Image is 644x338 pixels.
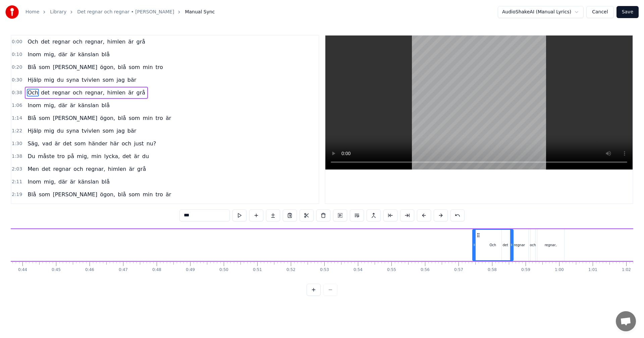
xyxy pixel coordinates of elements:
[27,152,36,160] span: Du
[12,102,22,109] span: 1:06
[128,165,135,173] span: är
[38,114,51,122] span: som
[146,140,157,147] span: nu?
[27,191,37,198] span: Blå
[12,166,22,173] span: 2:03
[67,152,75,160] span: på
[85,267,94,273] div: 0:46
[58,102,68,109] span: där
[530,243,536,248] div: och
[52,63,98,71] span: [PERSON_NAME]
[142,63,153,71] span: min
[27,165,40,173] span: Men
[27,89,39,96] span: Och
[588,267,597,273] div: 1:01
[127,76,137,84] span: bär
[41,165,51,173] span: det
[185,9,215,15] span: Manual Sync
[99,63,116,71] span: ögon,
[122,152,132,160] span: det
[454,267,463,273] div: 0:57
[85,38,105,46] span: regnar,
[128,63,141,71] span: som
[54,140,61,147] span: är
[107,89,126,96] span: himlen
[142,191,153,198] span: min
[58,178,68,186] span: där
[12,191,22,198] span: 2:19
[101,51,110,58] span: blå
[42,140,53,147] span: vad
[128,191,141,198] span: som
[102,127,115,135] span: som
[616,6,639,18] button: Save
[521,267,530,273] div: 0:59
[107,165,127,173] span: himlen
[69,51,76,58] span: är
[102,76,115,84] span: som
[74,140,87,147] span: som
[155,114,164,122] span: tro
[121,140,132,147] span: och
[136,89,146,96] span: grå
[286,267,296,273] div: 0:52
[43,178,56,186] span: mig,
[72,89,83,96] span: och
[27,102,42,109] span: Inom
[127,89,134,96] span: är
[25,9,39,15] a: Home
[27,140,40,147] span: Säg,
[514,243,525,248] div: regnar
[119,267,128,273] div: 0:47
[165,114,172,122] span: är
[27,51,42,58] span: Inom
[66,127,80,135] span: syna
[109,140,120,147] span: här
[12,77,22,83] span: 0:30
[555,267,564,273] div: 1:00
[43,76,55,84] span: mig
[25,9,215,15] nav: breadcrumb
[165,191,172,198] span: är
[253,267,262,273] div: 0:51
[27,38,39,46] span: Och
[88,140,108,147] span: händer
[77,9,174,15] a: Det regnar och regnar • [PERSON_NAME]
[107,38,126,46] span: himlen
[38,191,51,198] span: som
[489,243,496,248] div: Och
[142,114,153,122] span: min
[56,127,64,135] span: du
[62,140,72,147] span: det
[27,127,42,135] span: Hjälp
[52,191,98,198] span: [PERSON_NAME]
[69,102,76,109] span: är
[40,89,50,96] span: det
[72,38,83,46] span: och
[545,243,557,248] div: regnar,
[12,179,22,185] span: 2:11
[219,267,228,273] div: 0:50
[133,140,144,147] span: just
[77,178,100,186] span: känslan
[103,152,120,160] span: lycka,
[128,114,141,122] span: som
[77,51,100,58] span: känslan
[12,140,22,147] span: 1:30
[52,114,98,122] span: [PERSON_NAME]
[137,165,147,173] span: grå
[76,152,89,160] span: mig,
[43,51,56,58] span: mig,
[586,6,613,18] button: Cancel
[53,165,72,173] span: regnar
[91,152,102,160] span: min
[38,63,51,71] span: som
[27,63,37,71] span: Blå
[27,178,42,186] span: Inom
[152,267,161,273] div: 0:48
[387,267,396,273] div: 0:55
[27,76,42,84] span: Hjälp
[117,63,126,71] span: blå
[52,89,71,96] span: regnar
[58,51,68,58] span: där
